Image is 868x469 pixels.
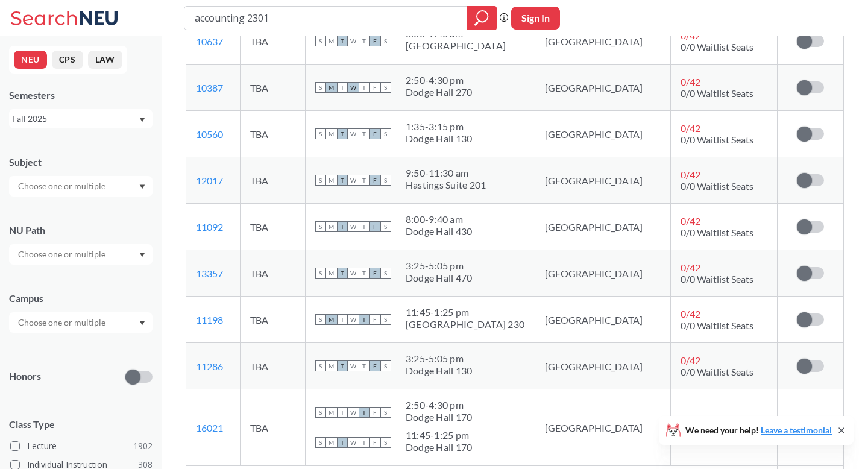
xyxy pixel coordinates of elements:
span: S [315,314,326,325]
div: 2:50 - 4:30 pm [406,399,473,411]
td: [GEOGRAPHIC_DATA] [535,250,671,297]
div: 11:45 - 1:25 pm [406,429,473,441]
span: S [315,437,326,448]
span: S [315,175,326,186]
div: Dodge Hall 170 [406,441,473,453]
span: W [348,221,359,232]
div: Dodge Hall 470 [406,272,473,284]
span: S [380,221,391,232]
span: W [348,268,359,279]
span: T [359,82,370,93]
span: M [326,268,337,279]
span: S [315,407,326,418]
span: M [326,407,337,418]
span: S [380,175,391,186]
td: TBA [240,111,305,157]
div: 1:35 - 3:15 pm [406,121,473,133]
span: M [326,437,337,448]
div: Dropdown arrow [9,244,153,265]
input: Choose one or multiple [12,179,113,194]
div: [GEOGRAPHIC_DATA] 230 [406,318,524,330]
span: S [380,360,391,371]
td: TBA [240,157,305,204]
span: S [380,128,391,139]
span: S [380,314,391,325]
td: [GEOGRAPHIC_DATA] [535,157,671,204]
td: [GEOGRAPHIC_DATA] [535,297,671,343]
span: T [337,437,348,448]
span: 0 / 42 [681,308,700,319]
button: LAW [88,51,122,69]
span: T [337,175,348,186]
span: F [370,314,380,325]
span: 0/0 Waitlist Seats [681,319,753,331]
span: W [348,36,359,46]
span: S [380,82,391,93]
div: 2:50 - 4:30 pm [406,74,473,86]
span: F [370,407,380,418]
span: 0/0 Waitlist Seats [681,180,753,192]
a: Leave a testimonial [761,425,832,435]
span: F [370,128,380,139]
a: 11286 [196,360,223,372]
span: 0/0 Waitlist Seats [681,87,753,99]
a: 10387 [196,82,223,93]
a: 16021 [196,422,223,433]
span: 0 / 42 [681,262,700,273]
span: 0/0 Waitlist Seats [681,366,753,377]
input: Choose one or multiple [12,247,113,262]
span: T [359,407,370,418]
span: M [326,360,337,371]
span: M [326,221,337,232]
span: S [315,128,326,139]
div: Semesters [9,89,153,102]
span: M [326,314,337,325]
span: T [337,314,348,325]
span: 0/0 Waitlist Seats [681,134,753,145]
span: S [315,360,326,371]
td: [GEOGRAPHIC_DATA] [535,204,671,250]
span: 0 / 42 [681,76,700,87]
a: 13357 [196,268,223,279]
span: W [348,314,359,325]
div: 9:50 - 11:30 am [406,167,486,179]
div: Fall 2025 [12,112,138,125]
span: T [337,360,348,371]
div: Dodge Hall 130 [406,365,473,377]
span: T [337,128,348,139]
td: TBA [240,297,305,343]
button: Sign In [511,7,560,30]
div: Dodge Hall 130 [406,133,473,145]
td: [GEOGRAPHIC_DATA] [535,65,671,111]
span: T [359,221,370,232]
a: 12017 [196,175,223,186]
svg: Dropdown arrow [139,118,145,122]
td: TBA [240,204,305,250]
span: 0/0 Waitlist Seats [681,41,753,52]
span: 1902 [133,439,153,453]
label: Lecture [10,438,153,454]
span: W [348,128,359,139]
td: TBA [240,65,305,111]
span: S [315,82,326,93]
input: Choose one or multiple [12,315,113,330]
span: T [359,314,370,325]
div: Dropdown arrow [9,312,153,333]
span: F [370,437,380,448]
span: 0/0 Waitlist Seats [681,227,753,238]
span: We need your help! [685,426,832,435]
p: Honors [9,370,41,383]
td: [GEOGRAPHIC_DATA] [535,111,671,157]
span: W [348,82,359,93]
span: T [337,268,348,279]
td: [GEOGRAPHIC_DATA] [535,343,671,389]
span: T [359,175,370,186]
span: S [380,268,391,279]
div: 8:00 - 9:40 am [406,213,473,225]
div: Subject [9,156,153,169]
span: W [348,407,359,418]
span: 0 / 42 [681,215,700,227]
span: T [359,36,370,46]
span: T [337,221,348,232]
button: NEU [14,51,47,69]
